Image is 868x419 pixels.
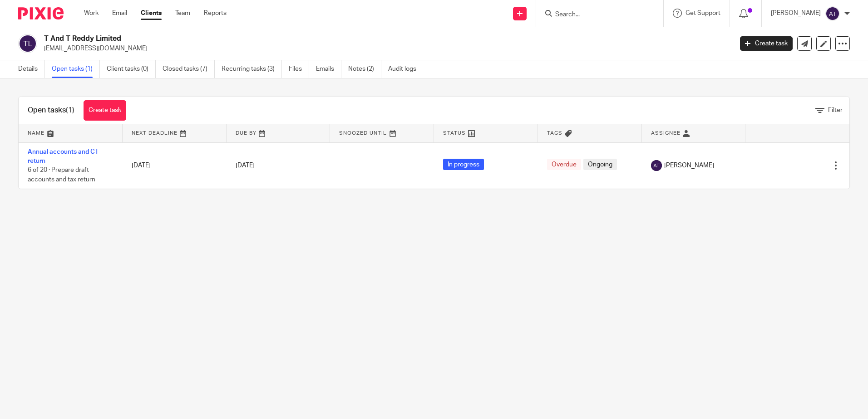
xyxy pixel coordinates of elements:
[583,159,617,170] span: Ongoing
[204,9,227,18] a: Reports
[123,142,227,189] td: [DATE]
[107,60,156,78] a: Client tasks (0)
[651,160,662,171] img: svg%3E
[547,131,562,136] span: Tags
[289,60,309,78] a: Files
[112,9,127,18] a: Email
[18,34,37,53] img: svg%3E
[141,9,162,18] a: Clients
[740,36,793,51] a: Create task
[664,161,714,170] span: [PERSON_NAME]
[44,44,726,53] p: [EMAIL_ADDRESS][DOMAIN_NAME]
[316,60,341,78] a: Emails
[18,7,64,19] img: Pixie
[554,11,636,19] input: Search
[66,107,74,114] span: (1)
[348,60,381,78] a: Notes (2)
[175,9,190,18] a: Team
[28,149,99,164] a: Annual accounts and CT return
[236,162,255,169] span: [DATE]
[163,60,215,78] a: Closed tasks (7)
[686,10,720,16] span: Get Support
[28,106,74,115] h1: Open tasks
[825,6,840,21] img: svg%3E
[28,167,95,183] span: 6 of 20 · Prepare draft accounts and tax return
[222,60,282,78] a: Recurring tasks (3)
[84,9,99,18] a: Work
[547,159,581,170] span: Overdue
[84,100,126,121] a: Create task
[339,131,387,136] span: Snoozed Until
[388,60,423,78] a: Audit logs
[828,107,843,113] span: Filter
[18,60,45,78] a: Details
[52,60,100,78] a: Open tasks (1)
[771,9,821,18] p: [PERSON_NAME]
[443,159,484,170] span: In progress
[443,131,466,136] span: Status
[44,34,590,44] h2: T And T Reddy Limited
